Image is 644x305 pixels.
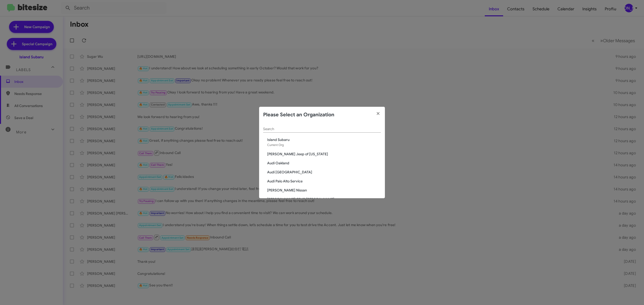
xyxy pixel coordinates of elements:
[267,170,381,175] span: Audi [GEOGRAPHIC_DATA]
[267,137,381,142] span: Island Subaru
[267,179,381,184] span: Audi Palo Alto Service
[263,111,334,119] h2: Please Select an Organization
[267,197,381,202] span: [PERSON_NAME] CDJR [PERSON_NAME]
[267,188,381,193] span: [PERSON_NAME] Nissan
[267,161,381,166] span: Audi Oakland
[267,151,381,157] span: [PERSON_NAME] Jeep of [US_STATE]
[267,143,284,147] span: Current Org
